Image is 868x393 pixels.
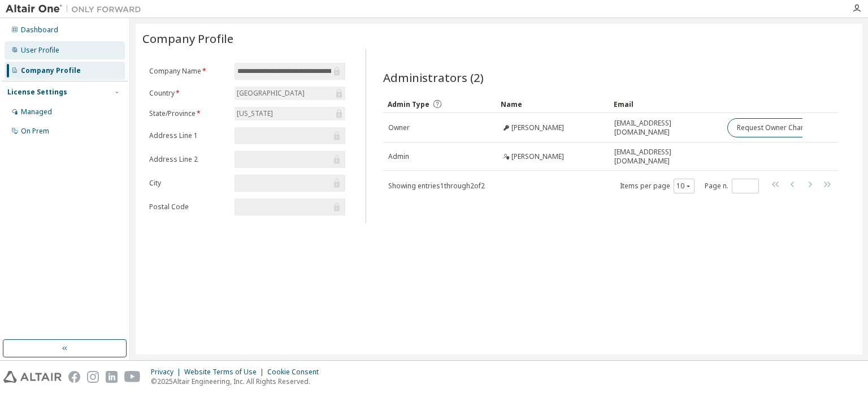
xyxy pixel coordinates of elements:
span: Administrators (2) [383,70,484,85]
div: Company Profile [21,66,81,75]
div: Email [614,95,718,113]
span: Page n. [705,179,759,193]
label: State/Province [149,109,228,118]
label: Address Line 1 [149,131,228,140]
div: Name [501,95,605,113]
div: [US_STATE] [235,107,345,120]
span: [PERSON_NAME] [511,123,564,132]
label: Address Line 2 [149,155,228,164]
div: On Prem [21,127,49,136]
img: facebook.svg [68,371,80,383]
span: Admin [388,152,409,161]
span: Company Profile [142,31,233,46]
span: [PERSON_NAME] [511,152,564,161]
div: Privacy [151,368,184,377]
div: License Settings [7,88,67,97]
div: Dashboard [21,25,58,34]
img: altair_logo.svg [3,371,62,383]
div: [US_STATE] [235,107,275,120]
div: [GEOGRAPHIC_DATA] [235,87,345,100]
img: Altair One [6,3,147,15]
div: [GEOGRAPHIC_DATA] [235,87,306,100]
div: User Profile [21,46,59,55]
img: youtube.svg [124,371,141,383]
span: [EMAIL_ADDRESS][DOMAIN_NAME] [614,148,717,166]
p: © 2025 Altair Engineering, Inc. All Rights Reserved. [151,377,325,386]
label: Postal Code [149,202,228,211]
button: Request Owner Change [727,118,823,137]
span: Items per page [620,179,695,193]
span: Admin Type [388,100,429,109]
label: City [149,179,228,188]
label: Country [149,89,228,98]
span: [EMAIL_ADDRESS][DOMAIN_NAME] [614,119,717,137]
div: Managed [21,107,52,116]
div: Cookie Consent [267,368,325,377]
div: Website Terms of Use [184,368,267,377]
img: linkedin.svg [106,371,118,383]
span: Owner [388,123,410,132]
img: instagram.svg [87,371,99,383]
label: Company Name [149,67,228,76]
span: Showing entries 1 through 2 of 2 [388,181,485,191]
button: 10 [676,182,692,191]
